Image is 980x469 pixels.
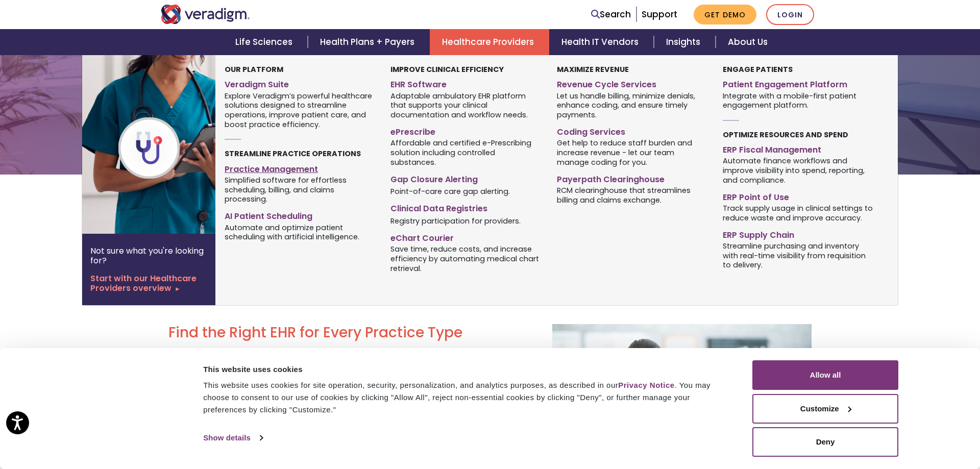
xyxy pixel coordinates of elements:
[168,324,537,341] h2: Find the Right EHR for Every Practice Type
[390,64,504,75] strong: Improve Clinical Efficiency
[82,55,247,234] img: Healthcare Provider
[390,215,521,226] span: Registry participation for providers.
[203,379,729,416] div: This website uses cookies for site operation, security, personalization, and analytics purposes, ...
[723,130,848,140] strong: Optimize Resources and Spend
[308,29,430,55] a: Health Plans + Payers
[694,5,756,24] a: Get Demo
[642,8,677,20] a: Support
[161,5,250,24] img: Veradigm logo
[390,229,541,244] a: eChart Courier
[549,29,654,55] a: Health IT Vendors
[225,64,283,75] strong: Our Platform
[591,8,631,21] a: Search
[225,175,375,204] span: Simplified software for effortless scheduling, billing, and claims processing.
[557,123,707,138] a: Coding Services
[752,360,898,390] button: Allow all
[557,64,629,75] strong: Maximize Revenue
[225,149,361,159] strong: Streamline Practice Operations
[723,141,873,156] a: ERP Fiscal Management
[618,381,674,389] a: Privacy Notice
[723,188,873,203] a: ERP Point of Use
[557,90,707,120] span: Let us handle billing, minimize denials, enhance coding, and ensure timely payments.
[557,76,707,90] a: Revenue Cycle Services
[557,138,707,167] span: Get help to reduce staff burden and increase revenue - let our team manage coding for you.
[723,240,873,270] span: Streamline purchasing and inventory with real-time visibility from requisition to delivery.
[752,427,898,457] button: Deny
[557,170,707,185] a: Payerpath Clearinghouse
[223,29,308,55] a: Life Sciences
[390,90,541,120] span: Adaptable ambulatory EHR platform that supports your clinical documentation and workflow needs.
[784,396,968,457] iframe: Drift Chat Widget
[557,185,707,205] span: RCM clearinghouse that streamlines billing and claims exchange.
[430,29,549,55] a: Healthcare Providers
[723,64,793,75] strong: Engage Patients
[203,363,729,376] div: This website uses cookies
[390,170,541,185] a: Gap Closure Alerting
[723,90,873,110] span: Integrate with a mobile-first patient engagement platform.
[225,222,375,242] span: Automate and optimize patient scheduling with artificial intelligence.
[90,274,207,293] a: Start with our Healthcare Providers overview
[225,160,375,175] a: Practice Management
[723,76,873,90] a: Patient Engagement Platform
[752,394,898,424] button: Customize
[723,203,873,223] span: Track supply usage in clinical settings to reduce waste and improve accuracy.
[390,138,541,167] span: Affordable and certified e-Prescribing solution including controlled substances.
[766,4,814,25] a: Login
[654,29,716,55] a: Insights
[90,246,207,265] p: Not sure what you're looking for?
[225,207,375,222] a: AI Patient Scheduling
[390,123,541,138] a: ePrescribe
[225,90,375,129] span: Explore Veradigm’s powerful healthcare solutions designed to streamline operations, improve patie...
[723,226,873,241] a: ERP Supply Chain
[203,430,262,446] a: Show details
[723,156,873,185] span: Automate finance workflows and improve visibility into spend, reporting, and compliance.
[390,76,541,90] a: EHR Software
[390,186,510,196] span: Point-of-care care gap alerting.
[390,200,541,214] a: Clinical Data Registries
[225,76,375,90] a: Veradigm Suite
[390,244,541,274] span: Save time, reduce costs, and increase efficiency by automating medical chart retrieval.
[716,29,780,55] a: About Us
